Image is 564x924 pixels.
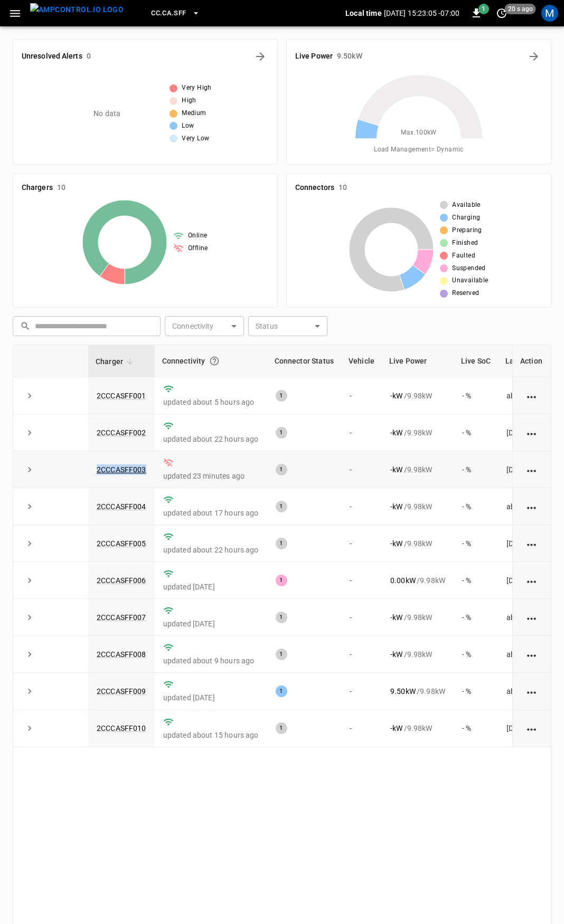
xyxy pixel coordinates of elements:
[454,488,498,525] td: - %
[276,685,287,697] div: 1
[390,575,445,586] div: / 9.98 kW
[295,182,334,194] h6: Connectors
[188,243,208,254] span: Offline
[163,730,259,740] p: updated about 15 hours ago
[382,345,454,377] th: Live Power
[390,538,402,549] p: - kW
[341,525,382,562] td: -
[390,723,445,734] div: / 9.98 kW
[525,686,539,697] div: action cell options
[525,723,539,734] div: action cell options
[384,8,459,18] p: [DATE] 15:23:05 -07:00
[93,108,120,119] p: No data
[267,345,341,377] th: Connector Status
[97,392,146,400] a: 2CCCASFF001
[276,427,287,439] div: 1
[341,673,382,710] td: -
[390,390,445,401] div: / 9.98 kW
[341,451,382,488] td: -
[452,225,482,236] span: Preparing
[454,673,498,710] td: - %
[454,562,498,599] td: - %
[390,649,402,660] p: - kW
[276,501,287,512] div: 1
[151,7,186,20] span: CC.CA.SFF
[390,427,445,438] div: / 9.98 kW
[276,538,287,549] div: 1
[276,390,287,402] div: 1
[163,434,259,444] p: updated about 22 hours ago
[454,525,498,562] td: - %
[390,464,402,475] p: - kW
[341,562,382,599] td: -
[390,427,402,438] p: - kW
[341,710,382,747] td: -
[22,182,53,194] h6: Chargers
[163,618,259,629] p: updated [DATE]
[163,655,259,666] p: updated about 9 hours ago
[454,414,498,451] td: - %
[163,397,259,407] p: updated about 5 hours ago
[341,488,382,525] td: -
[525,427,539,438] div: action cell options
[97,576,146,585] a: 2CCCASFF006
[505,4,536,14] span: 20 s ago
[22,646,37,662] button: expand row
[22,536,37,551] button: expand row
[30,3,124,16] img: ampcontrol.io logo
[345,8,382,18] p: Local time
[97,539,146,548] a: 2CCCASFF005
[276,722,287,734] div: 1
[390,501,445,512] div: / 9.98 kW
[97,502,146,511] a: 2CCCASFF004
[337,51,362,62] h6: 9.50 kW
[341,377,382,414] td: -
[97,724,146,732] a: 2CCCASFF010
[512,345,551,377] th: Action
[22,462,37,478] button: expand row
[525,649,539,660] div: action cell options
[454,599,498,636] td: - %
[454,636,498,673] td: - %
[401,128,437,138] span: Max. 100 kW
[276,649,287,660] div: 1
[163,692,259,703] p: updated [DATE]
[341,599,382,636] td: -
[339,182,347,194] h6: 10
[182,96,196,106] span: High
[341,636,382,673] td: -
[525,538,539,549] div: action cell options
[525,464,539,475] div: action cell options
[182,134,209,144] span: Very Low
[147,3,204,24] button: CC.CA.SFF
[96,355,137,368] span: Charger
[525,390,539,401] div: action cell options
[454,710,498,747] td: - %
[390,538,445,549] div: / 9.98 kW
[22,51,82,62] h6: Unresolved Alerts
[276,464,287,475] div: 1
[163,508,259,518] p: updated about 17 hours ago
[163,582,259,592] p: updated [DATE]
[22,499,37,515] button: expand row
[182,83,212,93] span: Very High
[22,425,37,441] button: expand row
[252,48,269,65] button: All Alerts
[276,612,287,623] div: 1
[97,465,146,474] a: 2CCCASFF003
[390,390,402,401] p: - kW
[452,238,478,249] span: Finished
[452,213,480,223] span: Charging
[454,345,498,377] th: Live SoC
[205,351,224,370] button: Connection between the charger and our software.
[525,501,539,512] div: action cell options
[478,4,489,14] span: 1
[163,471,259,481] p: updated 23 minutes ago
[493,5,510,22] button: set refresh interval
[97,687,146,696] a: 2CCCASFF009
[182,121,194,131] span: Low
[22,609,37,625] button: expand row
[390,686,445,697] div: / 9.98 kW
[541,5,558,22] div: profile-icon
[374,145,464,155] span: Load Management = Dynamic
